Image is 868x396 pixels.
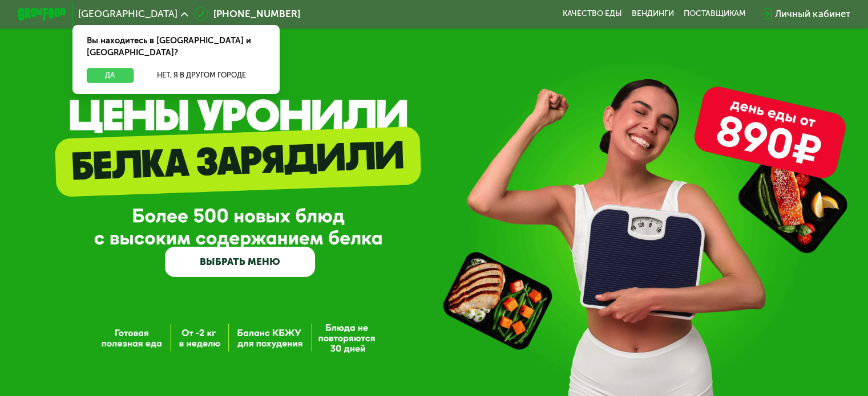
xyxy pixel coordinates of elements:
[684,9,746,19] div: поставщикам
[194,7,300,21] a: [PHONE_NUMBER]
[87,68,133,83] button: Да
[78,9,177,19] span: [GEOGRAPHIC_DATA]
[138,68,265,83] button: Нет, я в другом городе
[72,25,280,68] div: Вы находитесь в [GEOGRAPHIC_DATA] и [GEOGRAPHIC_DATA]?
[563,9,622,19] a: Качество еды
[165,247,315,277] a: ВЫБРАТЬ МЕНЮ
[632,9,674,19] a: Вендинги
[775,7,850,21] div: Личный кабинет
